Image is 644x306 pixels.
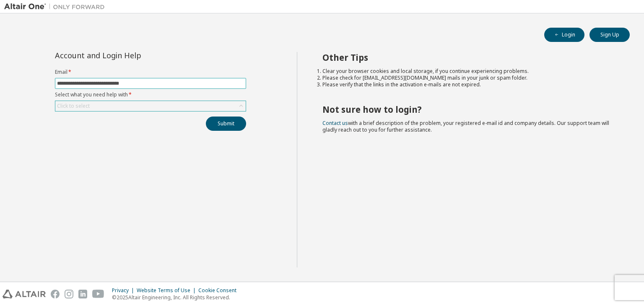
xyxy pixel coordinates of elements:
[206,117,246,131] button: Submit
[198,287,241,294] div: Cookie Consent
[322,52,615,63] h2: Other Tips
[322,81,615,88] li: Please verify that the links in the activation e-mails are not expired.
[57,103,90,109] div: Click to select
[51,290,60,298] img: facebook.svg
[137,287,198,294] div: Website Terms of Use
[65,290,73,298] img: instagram.svg
[544,28,584,42] button: Login
[55,101,246,111] div: Click to select
[112,294,241,301] p: © 2025 Altair Engineering, Inc. All Rights Reserved.
[55,69,246,75] label: Email
[112,287,137,294] div: Privacy
[322,119,609,133] span: with a brief description of the problem, your registered e-mail id and company details. Our suppo...
[322,104,615,115] h2: Not sure how to login?
[55,91,246,98] label: Select what you need help with
[322,75,615,81] li: Please check for [EMAIL_ADDRESS][DOMAIN_NAME] mails in your junk or spam folder.
[78,290,87,298] img: linkedin.svg
[589,28,630,42] button: Sign Up
[322,119,348,127] a: Contact us
[3,290,46,298] img: altair_logo.svg
[4,3,109,11] img: Altair One
[55,52,208,59] div: Account and Login Help
[322,68,615,75] li: Clear your browser cookies and local storage, if you continue experiencing problems.
[92,290,104,298] img: youtube.svg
